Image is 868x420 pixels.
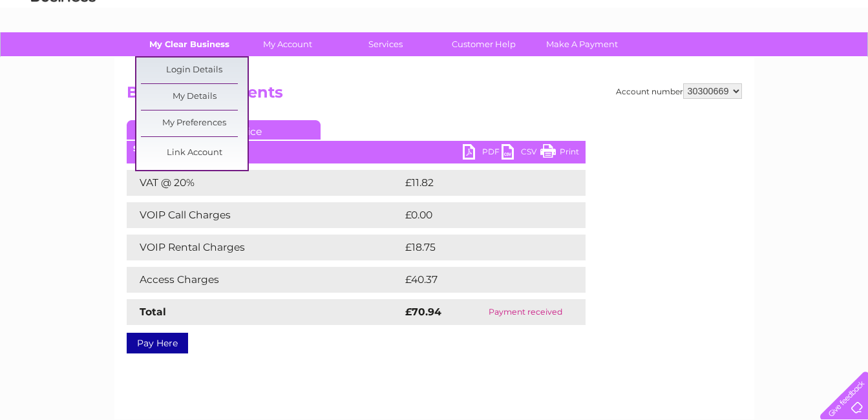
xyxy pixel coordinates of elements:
b: Statement Date: [133,143,200,153]
a: PDF [463,144,502,163]
a: Link Account [141,140,248,166]
td: VOIP Rental Charges [127,235,402,260]
td: VOIP Call Charges [127,202,402,228]
a: Contact [782,55,814,65]
a: 0333 014 3131 [624,6,714,23]
a: Print [540,144,579,163]
td: Payment received [465,299,585,325]
a: Current Invoice [127,120,321,140]
td: £40.37 [402,267,559,293]
a: Telecoms [709,55,748,65]
a: Pay Here [127,333,188,353]
a: Customer Help [430,32,537,56]
a: CSV [502,144,540,163]
a: My Preferences [141,110,248,136]
td: Access Charges [127,267,402,293]
td: £0.00 [402,202,556,228]
div: [DATE] [127,144,586,153]
strong: Total [140,306,166,318]
a: Log out [825,55,856,65]
img: logo.png [30,34,96,73]
a: Login Details [141,58,248,83]
strong: £70.94 [405,306,441,318]
td: £18.75 [402,235,558,260]
a: My Account [234,32,341,56]
a: Water [640,55,665,65]
a: Energy [673,55,701,65]
a: Blog [756,55,774,65]
div: Clear Business is a trading name of Verastar Limited (registered in [GEOGRAPHIC_DATA] No. 3667643... [129,7,740,63]
h2: Bills and Payments [127,83,742,108]
a: Make A Payment [529,32,635,56]
a: My Clear Business [136,32,242,56]
a: Services [332,32,439,56]
td: VAT @ 20% [127,170,402,196]
a: My Details [141,84,248,110]
td: £11.82 [402,170,557,196]
div: Account number [616,83,742,99]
